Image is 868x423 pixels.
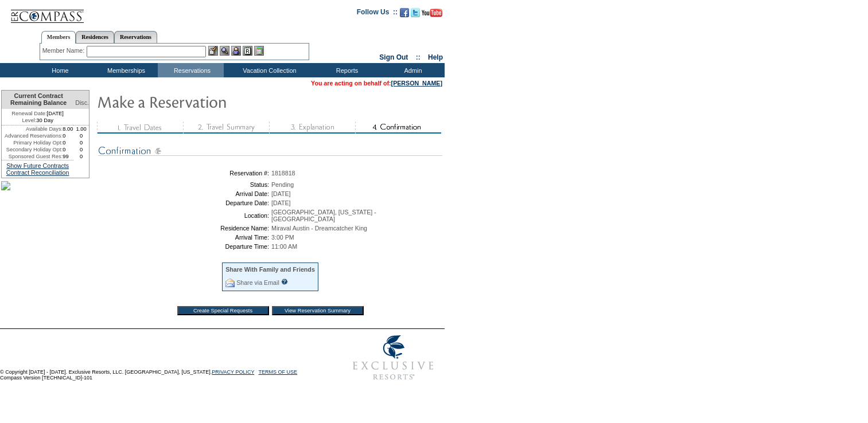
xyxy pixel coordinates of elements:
[6,169,69,176] a: Contract Reconciliation
[100,181,269,188] td: Status:
[212,369,254,375] a: PRIVACY POLICY
[342,329,445,386] img: Exclusive Resorts
[97,122,183,134] img: step1_state3.gif
[100,225,269,232] td: Residence Name:
[41,31,76,44] a: Members
[76,31,114,43] a: Residences
[259,369,298,375] a: TERMS OF USE
[271,181,294,188] span: Pending
[42,46,87,56] div: Member Name:
[254,46,264,56] img: b_calculator.gif
[411,11,420,18] a: Follow us on Twitter
[114,31,157,43] a: Reservations
[271,199,291,206] span: [DATE]
[400,8,409,17] img: Become our fan on Facebook
[355,122,441,134] img: step4_state2.gif
[6,162,69,169] a: Show Future Contracts
[281,279,288,285] input: What is this?
[100,199,269,206] td: Departure Date:
[92,63,158,77] td: Memberships
[183,122,269,134] img: step2_state3.gif
[208,46,218,56] img: b_edit.gif
[220,46,229,56] img: View
[428,53,443,61] a: Help
[73,132,89,139] td: 0
[11,110,46,117] span: Renewal Date:
[75,99,89,106] span: Disc.
[2,126,63,132] td: Available Days:
[100,243,269,250] td: Departure Time:
[231,46,241,56] img: Impersonate
[63,139,73,146] td: 0
[2,139,63,146] td: Primary Holiday Opt:
[271,225,367,232] span: Miraval Austin - Dreamcatcher King
[158,63,224,77] td: Reservations
[379,53,408,61] a: Sign Out
[313,63,379,77] td: Reports
[2,109,73,117] td: [DATE]
[391,80,442,87] a: [PERSON_NAME]
[73,146,89,153] td: 0
[2,153,63,160] td: Sponsored Guest Res:
[311,80,442,87] span: You are acting on behalf of:
[271,209,376,222] span: [GEOGRAPHIC_DATA], [US_STATE] - [GEOGRAPHIC_DATA]
[271,170,295,177] span: 1818818
[73,153,89,160] td: 0
[411,8,420,17] img: Follow us on Twitter
[271,234,294,241] span: 3:00 PM
[100,234,269,241] td: Arrival Time:
[225,266,315,273] div: Share With Family and Friends
[177,306,269,315] input: Create Special Requests
[422,11,442,18] a: Subscribe to our YouTube Channel
[2,91,73,109] td: Current Contract Remaining Balance
[271,190,291,197] span: [DATE]
[22,117,36,124] span: Level:
[416,53,421,61] span: ::
[357,7,398,21] td: Follow Us ::
[236,279,279,286] a: Share via Email
[400,11,409,18] a: Become our fan on Facebook
[63,146,73,153] td: 0
[26,63,92,77] td: Home
[2,132,63,139] td: Advanced Reservations:
[73,139,89,146] td: 0
[272,306,364,315] input: View Reservation Summary
[2,117,73,126] td: 30 Day
[100,209,269,222] td: Location:
[379,63,445,77] td: Admin
[63,153,73,160] td: 99
[73,126,89,132] td: 1.00
[269,122,355,134] img: step3_state3.gif
[100,170,269,177] td: Reservation #:
[63,126,73,132] td: 8.00
[100,190,269,197] td: Arrival Date:
[1,181,10,190] img: Shot-11-010.jpg
[243,46,252,56] img: Reservations
[2,146,63,153] td: Secondary Holiday Opt:
[97,90,326,113] img: Make Reservation
[63,132,73,139] td: 0
[271,243,297,250] span: 11:00 AM
[422,9,442,17] img: Subscribe to our YouTube Channel
[224,63,313,77] td: Vacation Collection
